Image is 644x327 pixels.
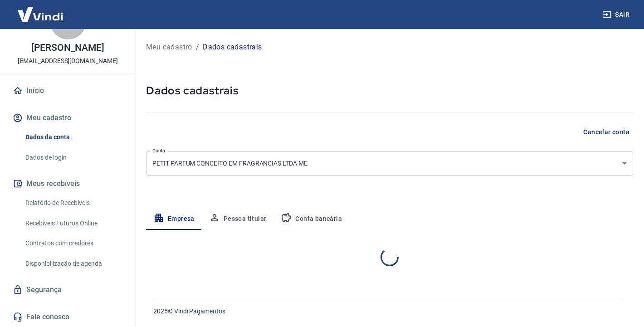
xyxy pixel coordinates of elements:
[174,307,225,315] a: Vindi Pagamentos
[152,147,165,154] label: Conta
[11,280,125,300] a: Segurança
[580,124,633,141] button: Cancelar conta
[146,83,633,98] h5: Dados cadastrais
[22,148,125,167] a: Dados de login
[11,307,125,327] a: Fale conosco
[22,194,125,212] a: Relatório de Recebíveis
[196,42,199,53] p: /
[273,208,349,230] button: Conta bancária
[11,108,125,128] button: Meu cadastro
[146,208,202,230] button: Empresa
[153,307,622,316] p: 2025 ©
[22,254,125,273] a: Disponibilização de agenda
[203,42,262,53] p: Dados cadastrais
[11,174,125,194] button: Meus recebíveis
[22,234,125,253] a: Contratos com credores
[146,151,633,176] div: PETIT PARFUM CONCEITO EM FRAGRANCIAS LTDA ME
[11,0,70,28] img: Vindi
[22,128,125,146] a: Dados da conta
[31,43,104,53] p: [PERSON_NAME]
[146,42,192,53] a: Meu cadastro
[18,56,118,66] p: [EMAIL_ADDRESS][DOMAIN_NAME]
[22,214,125,233] a: Recebíveis Futuros Online
[202,208,274,230] button: Pessoa titular
[600,6,633,23] button: Sair
[11,81,125,101] a: Início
